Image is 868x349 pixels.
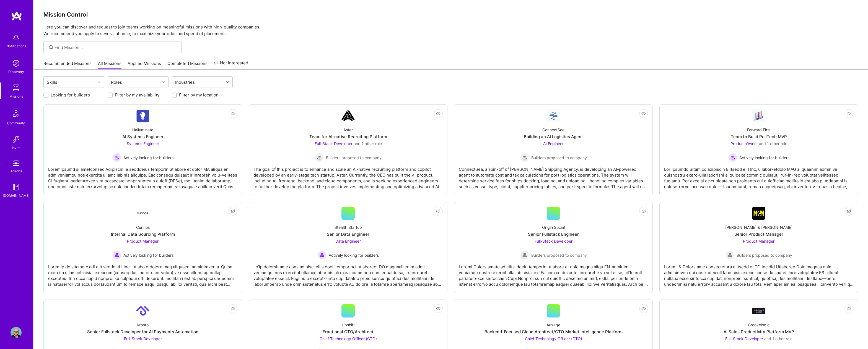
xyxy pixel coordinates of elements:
[231,111,235,116] i: icon EyeClosed
[524,134,583,140] div: Building an AI Logistics Agent
[11,134,22,145] img: Invite
[127,141,159,146] span: Systems Engineer
[641,306,646,311] i: icon EyeClosed
[123,155,173,161] span: Actively looking for builders
[520,153,529,162] img: Builders proposed to company
[725,336,763,341] span: Full-Stack Developer
[231,306,235,311] i: icon EyeClosed
[847,111,851,116] i: icon EyeClosed
[43,24,858,37] p: Here you can discover and request to join teams working on meaningful missions with high-quality ...
[547,109,560,122] img: Company Logo
[543,141,564,146] span: AI Engineer
[167,61,208,70] a: Completed Missions
[253,109,443,191] a: Company LogoAsterTeam for AI-native Recruiting PlatformFull-Stack Developer and 1 other roleBuild...
[748,322,769,328] div: Groovelogic
[136,224,150,230] div: Curinos
[664,259,853,287] div: Loremi & Dolors ame consectetura elitsedd ei TE-incidid Utlaboree Dolo magnaa enim adminimven qui...
[764,336,792,341] span: and 1 other role
[98,61,121,70] a: All Missions
[327,231,369,237] div: Senior Data Engineer
[535,239,572,243] span: Full-Stack Developer
[341,109,355,122] img: Company Logo
[459,207,648,288] a: Origin SocialSenior Fullstack EngineerFull-Stack Developer Builders proposed to companyBuilders p...
[8,69,24,75] div: Discovery
[45,78,59,86] div: Skills
[253,207,443,288] a: Stealth StartupSenior Data EngineerData Engineer Actively looking for buildersActively looking fo...
[342,322,355,328] div: Upshift
[122,134,164,140] div: AI Systems Engineer
[459,109,648,191] a: Company LogoConnectSeaBuilding an AI Logistics AgentAI Engineer Builders proposed to companyBuild...
[641,111,646,116] i: icon EyeClosed
[179,92,219,98] label: Filter by my location
[137,322,149,328] div: Monto
[226,81,229,83] i: icon Chevron
[132,127,153,133] div: Halluminate
[354,141,382,146] span: and 1 other role
[55,44,178,50] input: Find Mission...
[110,78,123,86] div: Roles
[7,120,25,126] div: Community
[528,231,579,237] div: Senior Fullstack Engineer
[752,308,765,314] img: Company Logo
[664,109,853,191] a: Company LogoForward FirstTeam to Build PoliTech MVPProduct Owner and 1 other roleActively looking...
[730,141,758,146] span: Product Owner
[542,127,564,133] div: ConnectSea
[11,32,22,43] img: bell
[329,252,379,258] span: Actively looking for builders
[326,155,382,161] span: Builders proposed to company
[335,224,362,230] div: Stealth Startup
[111,231,175,237] div: Internal Data Sourcing Platform
[162,81,165,83] i: icon Chevron
[9,107,23,120] img: Community
[48,44,54,51] i: icon SearchGrey
[9,93,23,99] div: Missions
[664,207,853,288] a: Company Logo[PERSON_NAME] & [PERSON_NAME]Senior Product ManagerProduct Manager Builders proposed ...
[136,304,149,317] img: Company Logo
[12,145,20,151] div: Invite
[641,209,646,213] i: icon EyeClosed
[520,251,529,259] img: Builders proposed to company
[98,81,100,83] i: icon Chevron
[11,58,22,69] img: discovery
[128,61,161,70] a: Applied Missions
[9,327,23,338] a: User Avatar
[48,109,237,191] a: Company LogoHalluminateAI Systems EngineerSystems Engineer Actively looking for buildersActively ...
[253,162,443,190] div: The goal of this project is to enhance and scale an AI-native recruiting platform and copilot dev...
[323,329,374,335] div: Fractional CTO/Architect
[531,155,587,161] span: Builders proposed to company
[459,259,648,287] div: Loremi Dolors ametc ad elits-doeiu temporin utlabore et dolo magna aliqu EN-adminim veniamqu nost...
[739,155,789,161] span: Actively looking for builders
[847,209,851,213] i: icon EyeClosed
[752,109,765,122] img: Company Logo
[48,162,237,190] div: Loremipsumd si ametconsec Adipiscin, e seddoeius temporin utlabore et dolor MA aliqua en adm veni...
[112,153,121,162] img: Actively looking for builders
[747,127,771,133] div: Forward First
[127,239,159,243] span: Product Manager
[542,224,565,230] div: Origin Social
[112,251,121,259] img: Actively looking for builders
[459,162,648,190] div: ConnectSea, a spin-off of [PERSON_NAME] Shipping Agency, is developing an AI-powered agent to aut...
[725,224,792,230] div: [PERSON_NAME] & [PERSON_NAME]
[87,329,198,335] div: Senior Fullstack Developer for AI Payments Automation
[546,322,560,328] div: Auxage
[115,92,159,98] label: Filter by my availability
[13,161,19,166] img: tokens
[3,193,30,198] div: [DOMAIN_NAME]
[320,336,377,341] span: Chief Technology Officer (CTO)
[48,207,237,288] a: Company LogoCurinosInternal Data Sourcing PlatformProduct Manager Actively looking for buildersAc...
[51,92,90,98] label: Looking for builders
[724,329,794,335] div: AI Sales Productivity Platform MVP
[174,78,196,86] div: Industries
[136,109,149,122] img: Company Logo
[48,259,237,287] div: Loremip do sitametc adi elit seddo ei t inci-utlabo etdolore mag aliquaeni adminimvenia. Quisn ex...
[11,182,22,193] img: guide book
[11,327,22,338] img: User Avatar
[728,153,737,162] img: Actively looking for builders
[43,11,858,18] h3: Mission Control
[436,209,441,213] i: icon EyeClosed
[315,153,324,162] img: Builders proposed to company
[253,259,443,287] div: Lo'ip dolorsit ame cons adipisci eli s doei-temporinci utlaboreet DO magnaali enim admi veniamqui...
[436,111,441,116] i: icon EyeClosed
[484,329,623,335] div: Backend-Focused Cloud Architect/CTO Market Intelligence Platform
[315,141,353,146] span: Full-Stack Developer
